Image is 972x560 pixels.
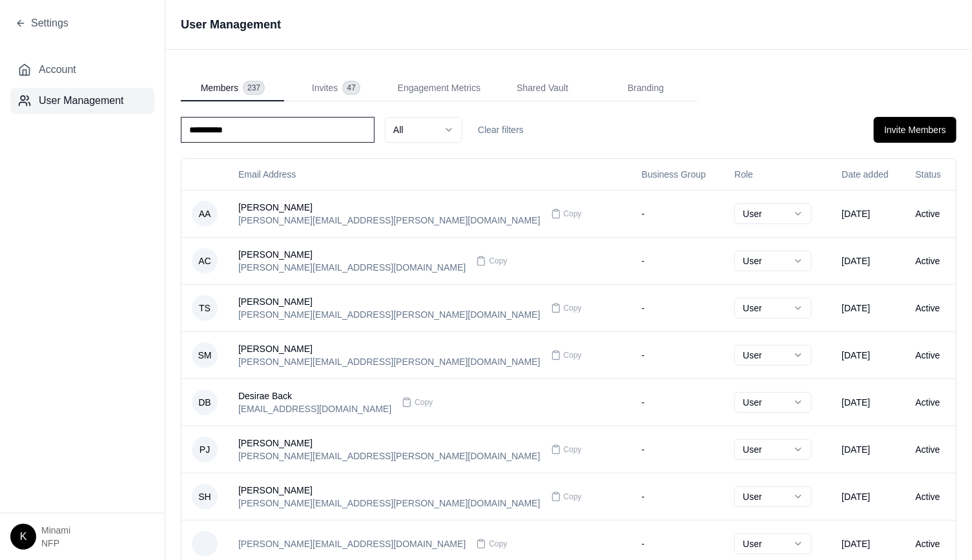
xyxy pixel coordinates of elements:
td: - [632,379,725,426]
td: [DATE] [832,473,905,520]
button: Copy [397,389,438,415]
td: [DATE] [832,426,905,473]
td: Active [905,473,956,520]
td: [DATE] [832,331,905,379]
span: Copy [564,350,582,360]
div: [EMAIL_ADDRESS][DOMAIN_NAME] [238,402,391,415]
th: Role [724,159,831,190]
td: Active [905,190,956,237]
div: [PERSON_NAME] [238,295,541,308]
span: 237 [243,81,264,94]
td: Active [905,331,956,379]
td: Active [905,284,956,331]
th: Business Group [632,159,725,190]
span: DB [192,389,218,415]
button: Copy [471,531,512,557]
span: Copy [489,256,507,266]
th: Status [905,159,956,190]
span: Branding [628,81,664,94]
div: [PERSON_NAME][EMAIL_ADDRESS][DOMAIN_NAME] [238,537,466,550]
td: [DATE] [832,237,905,284]
span: NFP [41,537,70,550]
button: Copy [546,437,587,462]
button: Copy [546,484,587,510]
button: Copy [471,248,512,274]
span: Shared Vault [517,81,568,94]
div: [PERSON_NAME] [238,437,541,450]
th: Email Address [228,159,632,190]
span: Copy [489,539,507,549]
button: Copy [546,295,587,321]
span: Copy [564,303,582,313]
th: Date added [832,159,905,190]
div: [PERSON_NAME] [238,201,541,214]
button: Copy [546,342,587,368]
span: Account [39,62,76,78]
button: Clear filters [468,117,534,143]
div: [PERSON_NAME][EMAIL_ADDRESS][PERSON_NAME][DOMAIN_NAME] [238,214,541,227]
td: Active [905,426,956,473]
span: SH [192,484,218,510]
span: 47 [343,81,359,94]
div: Desirae Back [238,389,391,402]
span: AC [192,248,218,274]
span: Engagement Metrics [398,81,481,94]
div: [PERSON_NAME][EMAIL_ADDRESS][PERSON_NAME][DOMAIN_NAME] [238,308,541,321]
td: Active [905,237,956,284]
div: [PERSON_NAME][EMAIL_ADDRESS][PERSON_NAME][DOMAIN_NAME] [238,355,541,368]
button: Copy [546,201,587,227]
div: [PERSON_NAME] [238,342,541,355]
td: - [632,190,725,237]
td: [DATE] [832,190,905,237]
span: Copy [564,209,582,219]
div: [PERSON_NAME] [238,248,466,261]
span: Copy [564,492,582,502]
td: - [632,284,725,331]
td: - [632,237,725,284]
div: [PERSON_NAME][EMAIL_ADDRESS][DOMAIN_NAME] [238,261,466,274]
div: [PERSON_NAME][EMAIL_ADDRESS][PERSON_NAME][DOMAIN_NAME] [238,450,541,462]
button: Invite Members [874,117,956,143]
span: Minami [41,524,70,537]
span: Copy [564,444,582,455]
td: [DATE] [832,379,905,426]
span: Invites [312,81,338,94]
span: Copy [415,397,433,408]
button: User Management [10,88,154,114]
span: Settings [31,16,68,31]
span: SM [192,342,218,368]
span: User Management [39,93,124,109]
span: AA [192,201,218,227]
button: Settings [16,16,68,31]
span: PJ [192,437,218,462]
td: - [632,331,725,379]
td: - [632,473,725,520]
div: K [10,524,36,550]
span: Members [201,81,238,94]
div: [PERSON_NAME] [238,484,541,497]
td: Active [905,379,956,426]
div: [PERSON_NAME][EMAIL_ADDRESS][PERSON_NAME][DOMAIN_NAME] [238,497,541,510]
button: Account [10,57,154,83]
td: [DATE] [832,284,905,331]
span: TS [192,295,218,321]
td: - [632,426,725,473]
